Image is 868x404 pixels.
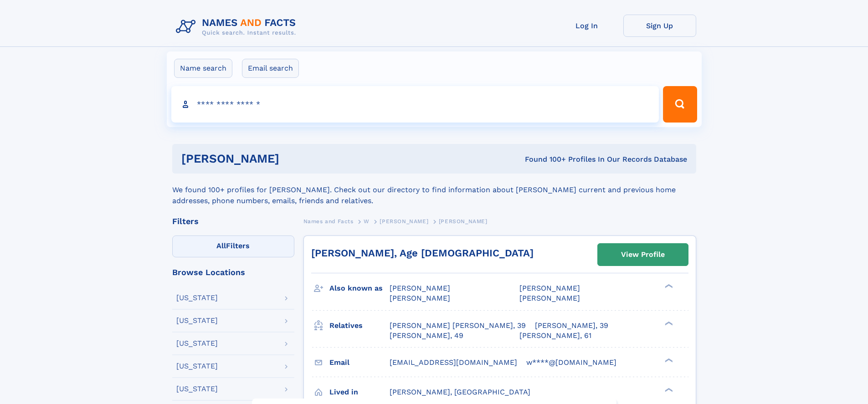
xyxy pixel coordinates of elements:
[174,59,232,78] label: Name search
[216,241,226,250] span: All
[329,318,390,333] h3: Relatives
[621,244,665,265] div: View Profile
[172,174,696,206] div: We found 100+ profiles for [PERSON_NAME]. Check out our directory to find information about [PERS...
[390,321,526,331] a: [PERSON_NAME] [PERSON_NAME], 39
[439,218,488,225] span: [PERSON_NAME]
[402,154,687,164] div: Found 100+ Profiles In Our Records Database
[390,284,450,292] span: [PERSON_NAME]
[172,15,303,39] img: Logo Names and Facts
[390,388,530,396] span: [PERSON_NAME], [GEOGRAPHIC_DATA]
[598,244,688,266] a: View Profile
[172,268,294,276] div: Browse Locations
[364,215,370,227] a: W
[329,281,390,296] h3: Also known as
[663,357,673,363] div: ❯
[390,331,463,341] a: [PERSON_NAME], 49
[550,15,623,37] a: Log In
[176,317,218,324] div: [US_STATE]
[329,384,390,400] h3: Lived in
[172,217,294,225] div: Filters
[535,321,608,331] a: [PERSON_NAME], 39
[663,387,673,393] div: ❯
[663,283,673,289] div: ❯
[176,340,218,347] div: [US_STATE]
[380,215,428,227] a: [PERSON_NAME]
[663,86,697,123] button: Search Button
[176,385,218,393] div: [US_STATE]
[311,247,534,259] a: [PERSON_NAME], Age [DEMOGRAPHIC_DATA]
[519,284,580,292] span: [PERSON_NAME]
[329,355,390,370] h3: Email
[519,331,591,341] a: [PERSON_NAME], 61
[176,363,218,370] div: [US_STATE]
[181,153,402,164] h1: [PERSON_NAME]
[242,59,299,78] label: Email search
[663,320,673,326] div: ❯
[519,294,580,302] span: [PERSON_NAME]
[623,15,696,37] a: Sign Up
[390,358,517,367] span: [EMAIL_ADDRESS][DOMAIN_NAME]
[171,86,659,123] input: search input
[303,215,354,227] a: Names and Facts
[364,218,370,225] span: W
[176,294,218,302] div: [US_STATE]
[390,294,450,302] span: [PERSON_NAME]
[380,218,428,225] span: [PERSON_NAME]
[172,235,294,257] label: Filters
